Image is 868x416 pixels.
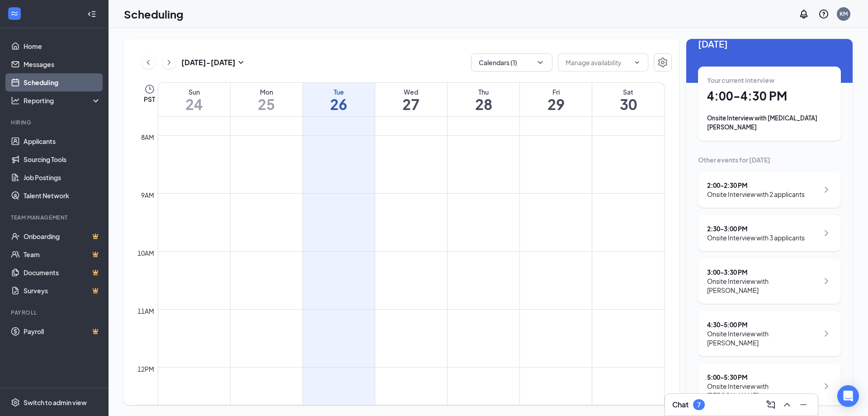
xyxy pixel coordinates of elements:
svg: ChevronRight [821,328,832,339]
a: Applicants [24,132,101,150]
svg: ChevronRight [821,228,832,239]
div: 3:00 - 3:30 PM [707,268,819,277]
h1: 28 [448,96,519,112]
h1: 29 [520,96,592,112]
button: ComposeMessage [764,397,778,412]
svg: ComposeMessage [765,399,776,410]
a: Home [24,37,101,55]
button: ChevronRight [162,56,176,69]
div: Onsite Interview with [PERSON_NAME] [707,277,819,295]
div: Onsite Interview with [PERSON_NAME] [707,329,819,347]
button: ChevronLeft [142,56,155,69]
svg: QuestionInfo [818,9,829,19]
div: Onsite Interview with 3 applicants [707,233,805,242]
svg: Settings [657,57,668,68]
div: Mon [231,87,302,96]
div: Sun [158,87,230,96]
div: 4:30 - 5:00 PM [707,320,819,329]
svg: Notifications [798,9,809,19]
div: Sat [592,87,664,96]
a: PayrollCrown [24,322,101,340]
a: August 30, 2025 [592,83,664,116]
a: Messages [24,55,101,73]
div: Your current interview [707,76,832,85]
h3: [DATE] - [DATE] [181,57,236,67]
svg: ChevronRight [821,276,832,287]
svg: ChevronUp [782,399,793,410]
a: Sourcing Tools [24,150,101,168]
a: Job Postings [24,168,101,186]
div: Reporting [24,96,101,105]
svg: Collapse [87,10,96,19]
svg: Clock [144,84,155,95]
span: [DATE] [698,37,841,51]
svg: Settings [11,398,20,407]
h1: 25 [231,96,302,112]
div: 11am [136,306,156,316]
div: Onsite Interview with [MEDICAL_DATA][PERSON_NAME] [707,114,832,132]
div: Hiring [11,119,99,126]
div: Payroll [11,309,99,316]
div: 7 [697,401,701,409]
button: Settings [654,53,672,72]
div: 12pm [136,364,156,374]
h1: 24 [158,96,230,112]
svg: ChevronRight [821,381,832,392]
h1: 26 [303,96,375,112]
svg: WorkstreamLogo [10,9,19,18]
div: Switch to admin view [24,398,87,407]
svg: Minimize [798,399,809,410]
a: SurveysCrown [24,282,101,300]
div: 8am [139,132,156,142]
div: KM [840,10,848,18]
a: TeamCrown [24,245,101,263]
div: 2:00 - 2:30 PM [707,181,805,190]
a: August 27, 2025 [375,83,447,116]
a: August 26, 2025 [303,83,375,116]
h3: Chat [672,400,689,410]
a: DocumentsCrown [24,263,101,282]
svg: ChevronDown [633,59,641,66]
h1: 27 [375,96,447,112]
svg: Analysis [11,96,20,105]
div: Open Intercom Messenger [837,385,859,407]
svg: ChevronRight [165,57,174,68]
a: OnboardingCrown [24,227,101,245]
a: Talent Network [24,186,101,205]
input: Manage availability [566,57,630,67]
div: 5:00 - 5:30 PM [707,373,819,382]
div: Onsite Interview with [PERSON_NAME] [707,382,819,400]
svg: SmallChevronDown [236,57,246,68]
button: Calendars (1)ChevronDown [471,53,552,72]
div: Team Management [11,214,99,221]
h1: 30 [592,96,664,112]
h1: Scheduling [124,6,184,22]
button: ChevronUp [780,397,794,412]
div: Tue [303,87,375,96]
div: Onsite Interview with 2 applicants [707,190,805,199]
div: Other events for [DATE] [698,155,841,164]
div: Fri [520,87,592,96]
a: August 28, 2025 [448,83,519,116]
a: Scheduling [24,73,101,91]
svg: ChevronDown [536,58,545,67]
div: 2:30 - 3:00 PM [707,224,805,233]
div: Wed [375,87,447,96]
a: August 24, 2025 [158,83,230,116]
button: Minimize [796,397,811,412]
svg: ChevronLeft [144,57,153,68]
a: August 29, 2025 [520,83,592,116]
svg: ChevronRight [821,184,832,195]
a: August 25, 2025 [231,83,302,116]
div: 9am [139,190,156,200]
div: Thu [448,87,519,96]
div: 10am [136,248,156,258]
h1: 4:00 - 4:30 PM [707,88,832,104]
span: PST [144,95,155,104]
